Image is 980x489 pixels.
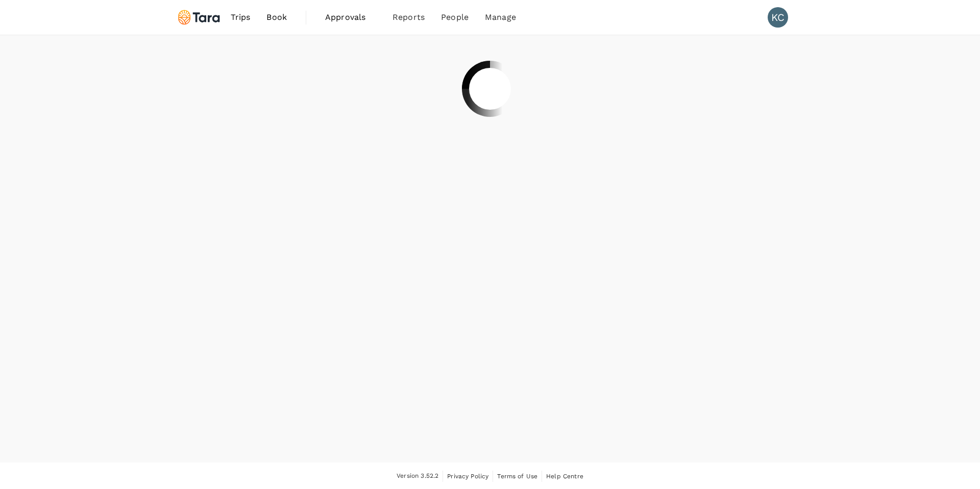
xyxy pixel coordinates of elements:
a: Privacy Policy [447,471,488,482]
span: Approvals [325,11,376,23]
span: People [441,11,469,23]
span: Privacy Policy [447,473,488,480]
a: Help Centre [546,471,583,482]
span: Book [266,11,287,23]
span: Version 3.52.2 [397,471,438,481]
span: Trips [231,11,251,23]
span: Manage [485,11,516,23]
div: KC [768,7,788,28]
a: Terms of Use [497,471,537,482]
img: Tara Climate Ltd [176,6,223,29]
span: Reports [393,11,425,23]
span: Terms of Use [497,473,537,480]
span: Help Centre [546,473,583,480]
